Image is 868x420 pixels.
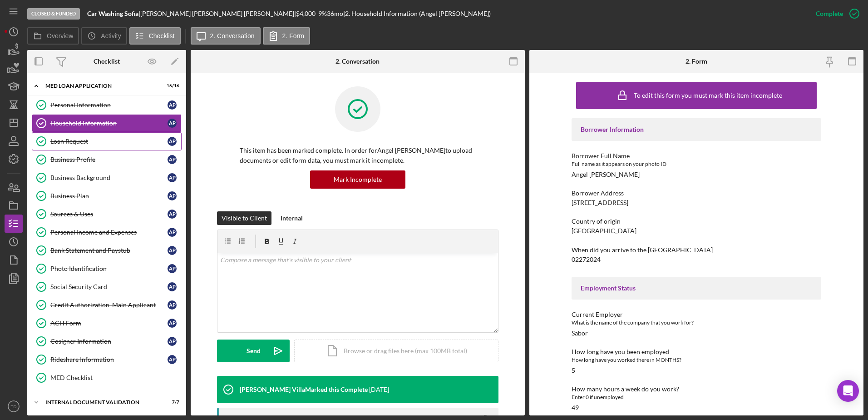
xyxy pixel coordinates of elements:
p: This item has been marked complete. In order for Angel [PERSON_NAME] to upload documents or edit ... [240,145,476,166]
div: A P [168,300,177,310]
button: 2. Form [263,27,310,45]
div: Personal Income and Expenses [50,229,168,236]
label: Activity [101,32,121,40]
b: Car Washing Sofia [87,10,138,17]
a: Social Security CardAP [32,278,182,296]
div: Internal Document Validation [45,400,157,405]
div: Current Employer [572,311,821,318]
div: Photo Identification [50,265,168,272]
a: Business BackgroundAP [32,169,182,187]
div: Internal [281,211,303,225]
div: Send [247,340,261,362]
div: Visible to Client [222,211,267,225]
div: Credit Authorization_Main Applicant [50,301,168,309]
a: Business PlanAP [32,187,182,205]
div: Angel [PERSON_NAME] [572,171,640,178]
button: Complete [807,5,863,23]
text: TD [11,404,17,409]
div: A P [168,100,177,110]
div: Business Plan [50,192,168,200]
div: 9 % [318,10,327,17]
div: Complete [816,5,843,23]
div: Sources & Uses [50,210,168,218]
a: Business ProfileAP [32,150,182,169]
div: Checklist [94,58,120,65]
div: Rideshare Information [50,356,168,363]
a: Credit Authorization_Main ApplicantAP [32,296,182,314]
button: Mark Incomplete [310,170,405,189]
div: 7 / 7 [163,400,179,405]
div: A P [168,228,177,237]
div: A P [168,319,177,328]
div: When did you arrive to the [GEOGRAPHIC_DATA] [572,246,821,254]
div: 16 / 16 [163,83,179,89]
div: Enter 0 if unemployed [572,393,821,402]
div: Borrower Information [581,126,812,133]
button: Overview [27,27,79,45]
a: Bank Statement and PaystubAP [32,241,182,260]
label: Checklist [149,32,175,40]
div: A P [168,246,177,255]
div: A P [168,210,177,219]
a: Personal InformationAP [32,96,182,114]
div: | 2. Household Information (Angel [PERSON_NAME]) [343,10,491,17]
a: Cosigner InformationAP [32,332,182,350]
div: 36 mo [327,10,343,17]
div: Employment Status [581,285,812,292]
div: Personal Information [50,101,168,109]
div: Borrower Address [572,190,821,197]
div: $4,000 [296,10,318,17]
div: A P [168,137,177,146]
div: A P [168,119,177,128]
a: Photo IdentificationAP [32,260,182,278]
div: Country of origin [572,218,821,225]
div: A P [168,355,177,364]
time: 2024-12-02 18:14 [369,386,389,393]
label: Overview [47,32,73,40]
div: Business Profile [50,156,168,163]
button: Visible to Client [217,211,271,225]
div: | [87,10,140,17]
div: To edit this form you must mark this item incomplete [634,92,782,99]
div: 02272024 [572,256,601,263]
div: Business Background [50,174,168,181]
div: 49 [572,404,579,411]
a: Personal Income and ExpensesAP [32,223,182,241]
button: 2. Conversation [191,27,261,45]
div: 5 [572,367,575,374]
div: Full name as it appears on your photo ID [572,160,821,169]
a: Household InformationAP [32,114,182,132]
div: Open Intercom Messenger [837,380,859,402]
div: A P [168,264,177,273]
div: A P [168,337,177,346]
label: 2. Form [282,32,304,40]
div: Closed & Funded [27,8,80,20]
div: A P [168,282,177,291]
a: Loan RequestAP [32,132,182,150]
div: Cosigner Information [50,338,168,345]
div: [PERSON_NAME] Villa Marked this Complete [240,386,368,393]
div: How many hours a week do you work? [572,385,821,393]
label: 2. Conversation [210,32,255,40]
div: [PERSON_NAME] [PERSON_NAME] [PERSON_NAME] | [140,10,296,17]
div: 2. Form [686,58,707,65]
div: Borrower Full Name [572,152,821,160]
div: [GEOGRAPHIC_DATA] [572,227,636,235]
div: Loan Request [50,138,168,145]
button: Internal [276,211,307,225]
div: Mark Incomplete [334,170,382,189]
div: Sabor [572,330,588,337]
button: TD [5,397,23,415]
a: Sources & UsesAP [32,205,182,223]
div: A P [168,191,177,200]
div: How long have you worked there in MONTHS? [572,355,821,365]
button: Activity [81,27,127,45]
div: How long have you been employed [572,348,821,355]
button: Send [217,340,290,362]
div: MED LOAN APPLICATION [45,83,157,89]
div: ACH Form [50,320,168,327]
div: [STREET_ADDRESS] [572,199,628,206]
div: Social Security Card [50,283,168,290]
a: ACH FormAP [32,314,182,332]
button: Checklist [129,27,181,45]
